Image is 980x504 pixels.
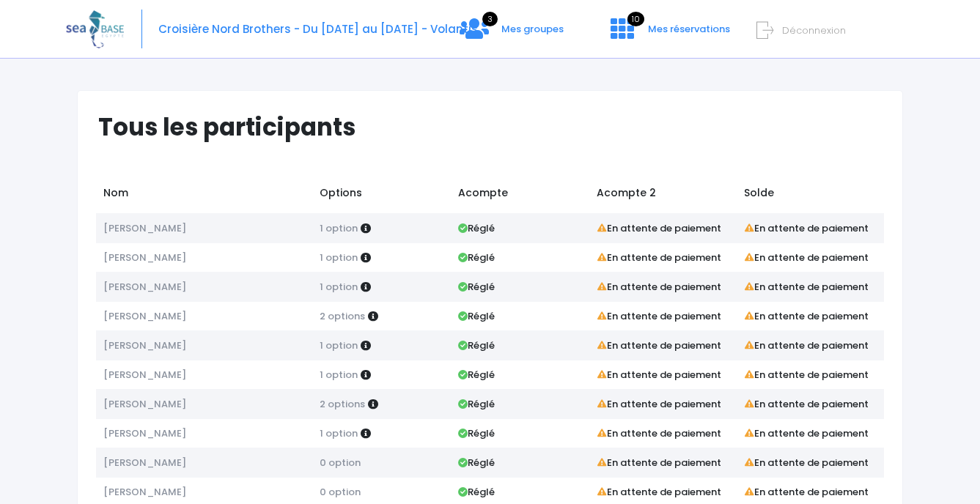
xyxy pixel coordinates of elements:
span: [PERSON_NAME] [103,280,186,294]
span: Croisière Nord Brothers - Du [DATE] au [DATE] - Volantis [158,21,478,37]
span: 1 option [320,426,358,440]
span: 2 options [320,397,365,411]
strong: Réglé [458,397,495,411]
td: Acompte [451,178,589,213]
td: Acompte 2 [589,178,737,213]
span: [PERSON_NAME] [103,456,186,470]
strong: En attente de paiement [744,221,869,235]
strong: Réglé [458,426,495,440]
td: Nom [96,178,312,213]
strong: Réglé [458,309,495,323]
strong: En attente de paiement [597,309,721,323]
strong: En attente de paiement [597,397,721,411]
span: 3 [482,12,498,26]
strong: Réglé [458,368,495,382]
span: 1 option [320,280,358,294]
strong: Réglé [458,251,495,264]
span: Mes réservations [648,22,730,36]
span: [PERSON_NAME] [103,309,186,323]
td: Options [312,178,451,213]
strong: En attente de paiement [597,456,721,470]
strong: En attente de paiement [597,338,721,352]
span: 0 option [320,485,361,499]
strong: Réglé [458,280,495,294]
strong: En attente de paiement [744,456,869,470]
strong: En attente de paiement [597,251,721,264]
span: [PERSON_NAME] [103,251,186,264]
strong: En attente de paiement [597,368,721,382]
strong: En attente de paiement [597,426,721,440]
strong: En attente de paiement [744,251,869,264]
strong: En attente de paiement [744,426,869,440]
span: [PERSON_NAME] [103,338,186,352]
strong: En attente de paiement [744,280,869,294]
strong: En attente de paiement [744,309,869,323]
span: Déconnexion [782,23,846,37]
span: 1 option [320,338,358,352]
strong: Réglé [458,456,495,470]
strong: En attente de paiement [744,368,869,382]
strong: En attente de paiement [744,338,869,352]
strong: En attente de paiement [597,485,721,499]
strong: En attente de paiement [744,397,869,411]
strong: En attente de paiement [597,221,721,235]
span: [PERSON_NAME] [103,485,186,499]
span: 2 options [320,309,365,323]
span: [PERSON_NAME] [103,221,186,235]
a: 3 Mes groupes [448,27,575,41]
span: 1 option [320,368,358,382]
span: [PERSON_NAME] [103,397,186,411]
span: Mes groupes [501,22,564,36]
h1: Tous les participants [98,113,895,141]
span: [PERSON_NAME] [103,368,186,382]
span: [PERSON_NAME] [103,426,186,440]
strong: Réglé [458,338,495,352]
strong: En attente de paiement [597,280,721,294]
span: 1 option [320,221,358,235]
strong: Réglé [458,485,495,499]
td: Solde [737,178,884,213]
strong: En attente de paiement [744,485,869,499]
span: 10 [627,12,644,26]
a: 10 Mes réservations [599,27,739,41]
strong: Réglé [458,221,495,235]
span: 0 option [320,456,361,470]
span: 1 option [320,251,358,264]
